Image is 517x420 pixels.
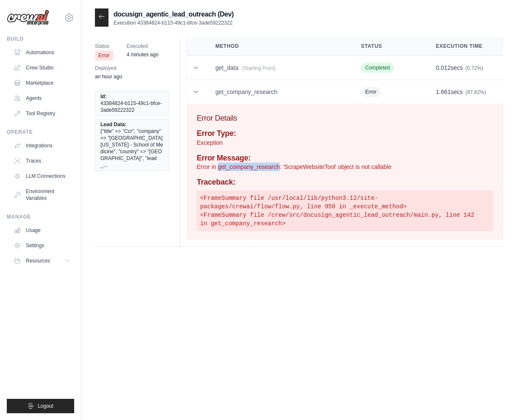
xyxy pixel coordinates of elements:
a: Integrations [10,139,74,152]
h4: Error Message: [197,154,493,163]
span: (0.72%) [465,65,483,71]
td: secs [425,56,503,80]
time: August 19, 2025 at 11:43 PDT [95,74,122,80]
a: LLM Connections [10,169,74,183]
div: Build [7,36,74,42]
span: Logout [38,403,53,409]
a: Crew Studio [10,61,74,75]
th: Method [205,37,351,56]
span: (97.82%) [465,89,486,95]
a: Settings [10,239,74,252]
a: Environment Variables [10,185,74,205]
a: Marketplace [10,76,74,90]
span: 43384824-b115-49c1-bfce-3ade59222322 [100,100,164,113]
span: Resources [26,257,50,264]
a: Tool Registry [10,107,74,120]
td: secs [425,80,503,104]
span: Error [361,87,381,97]
div: Operate [7,129,74,135]
p: Execution 43384824-b115-49c1-bfce-3ade59222322 [114,19,233,26]
span: Executed [127,42,158,50]
span: Id: [100,93,107,100]
h4: Traceback: [197,178,493,187]
span: Lead Data: [100,121,126,128]
span: Completed [361,63,394,73]
td: get_company_research [205,80,351,104]
a: Traces [10,154,74,168]
div: Manage [7,213,74,220]
a: Automations [10,46,74,59]
h2: docusign_agentic_lead_outreach (Dev) [114,9,233,19]
a: Agents [10,91,74,105]
span: 1.661 [436,88,450,95]
img: Logo [7,10,49,26]
time: August 19, 2025 at 12:28 PDT [127,52,158,58]
span: Status [95,42,113,50]
h4: Error Type: [197,129,493,138]
span: (Starting Point) [242,65,276,71]
span: 0.012 [436,64,450,71]
td: get_data [205,56,351,80]
span: Error [95,50,113,61]
h3: Error Details [197,112,493,124]
iframe: Chat Widget [475,379,517,420]
th: Execution Time [425,37,503,56]
span: Deployed [95,64,122,72]
button: Resources [10,254,74,268]
span: {"title" => "Ccr", "company" => "[GEOGRAPHIC_DATA][US_STATE] - School of Medicine", "country" => ... [100,128,164,169]
pre: <FrameSummary file /usr/local/lib/python3.12/site-packages/crewai/flow/flow.py, line 950 in _exec... [197,191,493,231]
p: Exception [197,138,493,147]
button: Logout [7,399,74,413]
a: Usage [10,224,74,237]
p: Error in get_company_research: 'ScrapeWebsiteTool' object is not callable [197,163,493,171]
th: Status [351,37,426,56]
